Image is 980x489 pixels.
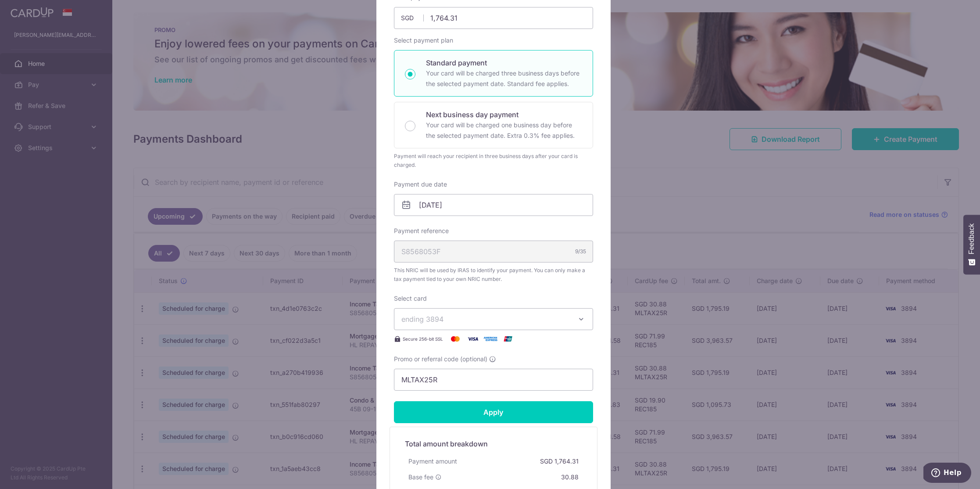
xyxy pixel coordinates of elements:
div: 30.88 [558,469,582,485]
div: 9/35 [575,247,586,256]
button: ending 3894 [394,308,593,330]
p: Your card will be charged three business days before the selected payment date. Standard fee appl... [426,68,582,89]
span: Feedback [968,223,976,254]
span: Base fee [408,473,433,482]
img: Visa [464,334,482,344]
label: Payment due date [394,180,447,189]
h5: Total amount breakdown [405,439,582,449]
label: Select payment plan [394,36,453,45]
input: DD / MM / YYYY [394,194,593,216]
div: SGD 1,764.31 [536,453,582,469]
input: 0.00 [394,7,593,29]
span: This NRIC will be used by IRAS to identify your payment. You can only make a tax payment tied to ... [394,266,593,284]
img: American Express [482,334,499,344]
div: Payment will reach your recipient in three business days after your card is charged. [394,152,593,169]
span: ending 3894 [401,315,444,324]
label: Payment reference [394,227,449,235]
p: Your card will be charged one business day before the selected payment date. Extra 0.3% fee applies. [426,120,582,141]
span: Secure 256-bit SSL [403,335,443,342]
input: Apply [394,401,593,423]
div: Payment amount [405,453,461,469]
img: Mastercard [447,334,464,344]
label: Select card [394,294,427,303]
button: Feedback - Show survey [963,215,980,274]
p: Next business day payment [426,109,582,120]
p: Standard payment [426,58,582,68]
img: UnionPay [499,334,517,344]
iframe: Opens a widget where you can find more information [923,463,971,485]
span: SGD [401,14,424,22]
span: Promo or referral code (optional) [394,355,487,363]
